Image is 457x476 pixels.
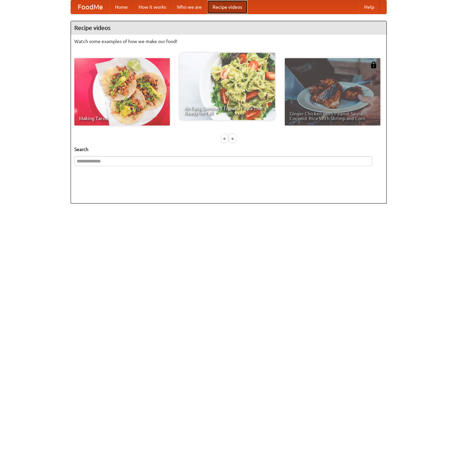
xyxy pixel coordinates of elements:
a: Help [359,0,380,14]
div: « [222,134,228,143]
a: Home [110,0,133,14]
span: Making Tacos [79,116,165,121]
a: FoodMe [71,0,110,14]
a: Who we are [172,0,207,14]
p: Watch some examples of how we make our food! [74,38,383,45]
img: 483408.png [370,62,377,68]
h5: Search [74,146,383,153]
a: Recipe videos [207,0,247,14]
h4: Recipe videos [71,21,386,35]
a: An Easy, Summery Tomato Pasta That's Ready for Fall [180,53,275,120]
a: How it works [133,0,172,14]
div: » [229,134,235,143]
a: Making Tacos [74,58,170,125]
span: An Easy, Summery Tomato Pasta That's Ready for Fall [184,106,270,115]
